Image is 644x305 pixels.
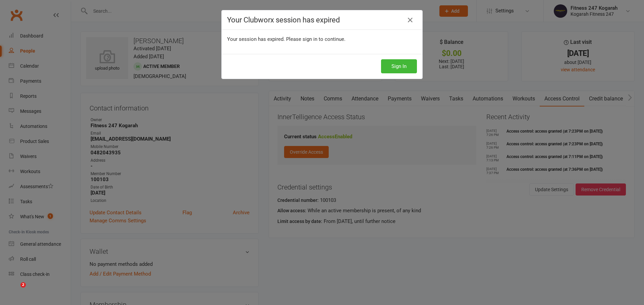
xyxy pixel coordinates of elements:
h4: Your Clubworx session has expired [227,16,417,24]
a: Close [405,15,416,25]
button: Sign In [381,59,417,73]
span: 2 [20,282,26,288]
iframe: Intercom live chat [7,282,23,298]
span: Your session has expired. Please sign in to continue. [227,36,345,42]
